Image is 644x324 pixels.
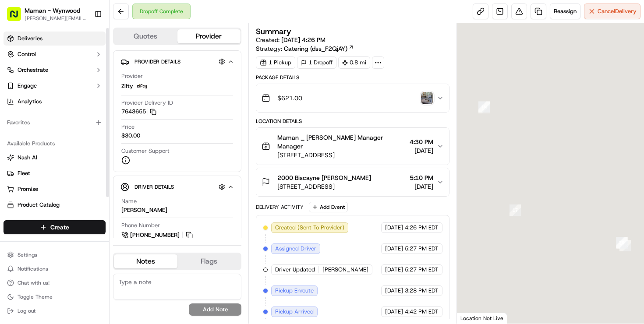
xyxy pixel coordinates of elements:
[137,81,147,92] img: zifty-logo-trans-sq.png
[4,137,106,151] div: Available Products
[18,50,36,58] span: Control
[322,266,368,274] span: [PERSON_NAME]
[275,224,344,232] span: Created (Sent To Provider)
[18,307,35,314] span: Log out
[256,44,354,53] div: Strategy:
[121,222,160,229] span: Phone Number
[4,116,106,130] div: Favorites
[457,313,507,324] div: Location Not Live
[18,98,42,106] span: Analytics
[275,287,314,295] span: Pickup Enroute
[177,254,241,268] button: Flags
[616,237,627,248] div: 20
[256,74,449,81] div: Package Details
[18,35,42,42] span: Deliveries
[121,147,170,155] span: Customer Support
[121,108,156,116] button: 7643655
[598,7,637,15] span: Cancel Delivery
[4,182,106,196] button: Promise
[284,44,354,53] a: Catering (dss_F2QjAY)
[4,47,106,61] button: Control
[120,54,234,69] button: Provider Details
[4,4,91,25] button: Maman - Wynwood[PERSON_NAME][EMAIL_ADDRESS][DOMAIN_NAME]
[277,133,406,151] span: Maman _ [PERSON_NAME] Manager Manager
[4,151,106,165] button: Nash AI
[277,173,371,182] span: 2000 Biscayne [PERSON_NAME]
[284,44,347,53] span: Catering (dss_F2QjAY)
[7,201,102,209] a: Product Catalog
[62,30,106,37] a: Powered byPylon
[410,137,433,146] span: 4:30 PM
[405,266,439,274] span: 5:27 PM EDT
[405,308,439,316] span: 4:42 PM EDT
[277,182,371,191] span: [STREET_ADDRESS]
[550,4,580,19] button: Reassign
[256,84,449,112] button: $621.00photo_proof_of_delivery image
[478,101,490,112] div: 16
[50,223,69,232] span: Create
[4,63,106,77] button: Orchestrate
[18,154,37,162] span: Nash AI
[277,151,406,159] span: [STREET_ADDRESS]
[256,204,304,211] div: Delivery Activity
[277,94,302,102] span: $621.00
[25,6,80,15] button: Maman - Wynwood
[18,66,48,74] span: Orchestrate
[18,279,50,286] span: Chat with us!
[4,32,106,46] a: Deliveries
[4,95,106,109] a: Analytics
[405,287,439,295] span: 3:28 PM EDT
[4,166,106,180] button: Fleet
[4,220,106,234] button: Create
[385,224,403,232] span: [DATE]
[338,56,370,69] div: 0.8 mi
[275,308,314,316] span: Pickup Arrived
[405,245,439,253] span: 5:27 PM EDT
[177,29,241,43] button: Provider
[121,123,134,131] span: Price
[7,185,102,193] a: Promise
[18,293,53,300] span: Toggle Theme
[18,251,37,258] span: Settings
[410,146,433,155] span: [DATE]
[134,183,174,190] span: Driver Details
[297,56,336,69] div: 1 Dropoff
[275,266,315,274] span: Driver Updated
[7,154,102,162] a: Nash AI
[410,173,433,182] span: 5:10 PM
[4,305,106,317] button: Log out
[275,245,316,253] span: Assigned Driver
[114,29,177,43] button: Quotes
[18,265,48,272] span: Notifications
[256,168,449,196] button: 2000 Biscayne [PERSON_NAME][STREET_ADDRESS]5:10 PM[DATE]
[87,31,106,37] span: Pylon
[385,308,403,316] span: [DATE]
[114,254,177,268] button: Notes
[616,237,628,249] div: 19
[256,35,326,44] span: Created:
[619,240,631,251] div: 18
[130,231,180,239] span: [PHONE_NUMBER]
[4,263,106,275] button: Notifications
[18,169,30,177] span: Fleet
[121,206,167,214] div: [PERSON_NAME]
[18,201,60,209] span: Product Catalog
[4,277,106,289] button: Chat with us!
[25,15,87,22] button: [PERSON_NAME][EMAIL_ADDRESS][DOMAIN_NAME]
[309,202,348,212] button: Add Event
[510,204,521,216] div: 17
[385,287,403,295] span: [DATE]
[4,291,106,303] button: Toggle Theme
[405,224,439,232] span: 4:26 PM EDT
[256,128,449,165] button: Maman _ [PERSON_NAME] Manager Manager[STREET_ADDRESS]4:30 PM[DATE]
[121,197,137,205] span: Name
[121,72,143,80] span: Provider
[120,180,234,194] button: Driver Details
[7,169,102,177] a: Fleet
[4,79,106,93] button: Engage
[4,249,106,261] button: Settings
[121,99,173,107] span: Provider Delivery ID
[4,198,106,212] button: Product Catalog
